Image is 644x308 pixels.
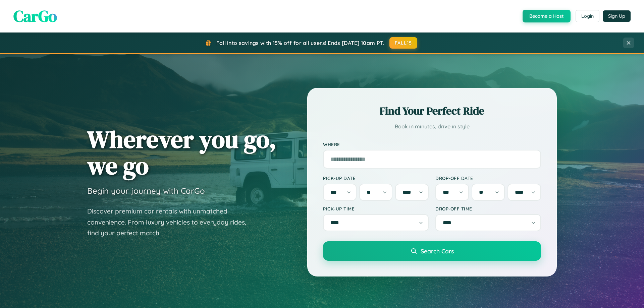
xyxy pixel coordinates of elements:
span: Search Cars [421,247,454,255]
h3: Begin your journey with CarGo [87,186,205,196]
span: Fall into savings with 15% off for all users! Ends [DATE] 10am PT. [216,40,384,46]
p: Discover premium car rentals with unmatched convenience. From luxury vehicles to everyday rides, ... [87,206,255,239]
button: Search Cars [323,241,541,261]
p: Book in minutes, drive in style [323,122,541,131]
label: Drop-off Date [435,175,541,181]
button: FALL15 [389,37,418,49]
label: Where [323,141,541,147]
label: Pick-up Date [323,175,429,181]
button: Sign Up [603,10,631,22]
label: Drop-off Time [435,206,541,211]
button: Login [576,10,599,22]
h2: Find Your Perfect Ride [323,104,541,118]
h1: Wherever you go, we go [87,126,276,179]
button: Become a Host [523,10,571,22]
span: CarGo [13,5,57,27]
label: Pick-up Time [323,206,429,211]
